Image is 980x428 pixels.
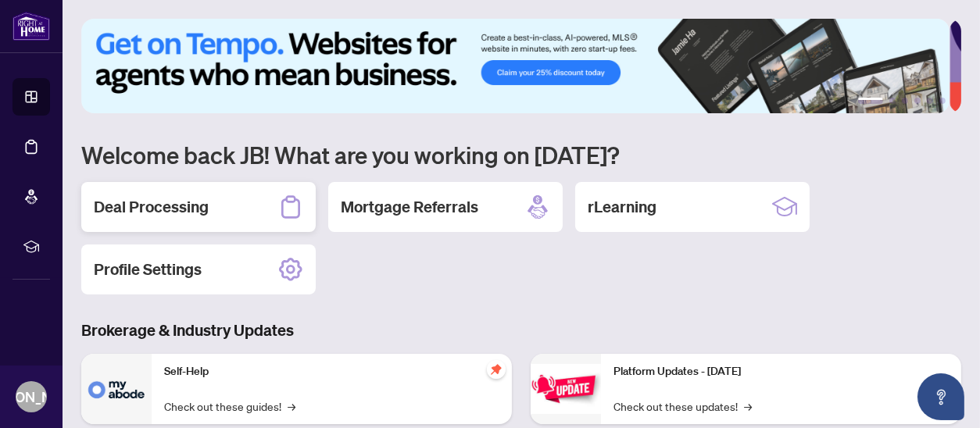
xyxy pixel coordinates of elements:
a: Check out these guides!→ [164,398,295,415]
img: logo [13,12,50,41]
h2: Deal Processing [94,196,209,218]
span: → [288,398,295,415]
p: Platform Updates - [DATE] [613,363,949,380]
h3: Brokerage & Industry Updates [81,319,961,341]
span: → [744,398,752,415]
button: 6 [939,98,946,104]
h2: Mortgage Referrals [341,196,478,218]
button: 2 [889,98,896,104]
a: Check out these updates!→ [613,398,752,415]
h2: rLearning [588,196,656,218]
button: 3 [902,98,908,104]
img: Slide 0 [81,19,950,113]
h1: Welcome back JB! What are you working on [DATE]? [81,140,961,169]
h2: Profile Settings [94,259,202,280]
span: pushpin [487,360,506,379]
button: 5 [927,98,933,104]
img: Self-Help [81,354,152,424]
button: 1 [858,98,883,104]
button: 4 [914,98,921,104]
img: Platform Updates - June 23, 2025 [531,364,601,413]
p: Self-Help [164,363,499,380]
button: Open asap [917,373,964,420]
